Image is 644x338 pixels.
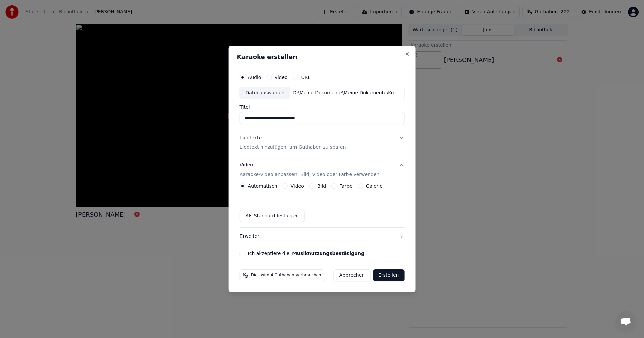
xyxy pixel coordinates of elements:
label: Video [274,75,287,80]
div: VideoKaraoke-Video anpassen: Bild, Video oder Farbe verwenden [240,183,405,227]
label: Automatisch [248,184,277,188]
div: Video [240,162,380,178]
button: Erstellen [373,269,404,281]
label: Audio [248,75,261,80]
button: Als Standard festlegen [240,210,305,222]
button: VideoKaraoke-Video anpassen: Bild, Video oder Farbe verwenden [240,157,405,184]
p: Liedtext hinzufügen, um Guthaben zu sparen [240,144,346,151]
label: Video [291,184,304,188]
button: Abbrechen [334,269,370,281]
div: Liedtexte [240,135,262,142]
button: Ich akzeptiere die [292,251,364,256]
label: Galerie [366,184,383,188]
label: URL [301,75,311,80]
label: Ich akzeptiere die [248,251,364,256]
p: Karaoke-Video anpassen: Bild, Video oder Farbe verwenden [240,171,380,178]
label: Farbe [339,184,353,188]
span: Dies wird 4 Guthaben verbrauchen [251,273,321,278]
button: LiedtexteLiedtext hinzufügen, um Guthaben zu sparen [240,130,405,156]
label: Bild [317,184,326,188]
h2: Karaoke erstellen [237,54,407,60]
div: Datei auswählen [240,87,290,99]
button: Erweitert [240,228,405,245]
div: D:\Meine Dokumente\Meine Dokumente\Kuhbergverein\Senioren\Aktionen\2025\2025_11_07 - Stammtisch m... [290,90,404,96]
label: Titel [240,105,405,110]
